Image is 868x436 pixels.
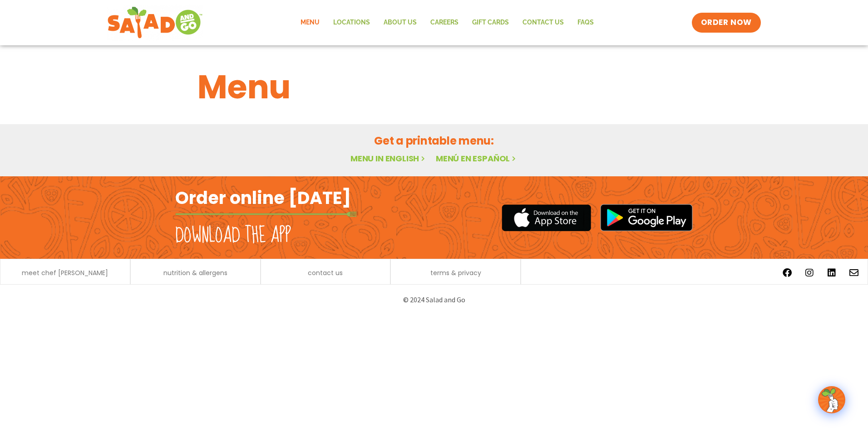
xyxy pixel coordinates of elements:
[571,12,601,33] a: FAQs
[502,203,591,233] img: appstore
[294,12,326,33] a: Menu
[377,12,424,33] a: About Us
[326,12,377,33] a: Locations
[350,153,427,164] a: Menu in English
[701,17,752,28] span: ORDER NOW
[22,270,108,276] a: meet chef [PERSON_NAME]
[424,12,465,33] a: Careers
[819,387,844,412] img: wpChatIcon
[197,63,671,111] h1: Menu
[107,5,203,41] img: new-SAG-logo-768×292
[175,223,291,248] h2: Download the app
[430,270,481,276] a: terms & privacy
[163,270,227,276] a: nutrition & allergens
[175,212,357,217] img: fork
[600,204,693,231] img: google_play
[436,153,518,164] a: Menú en español
[308,270,343,276] a: contact us
[294,12,601,33] nav: Menu
[180,294,688,306] p: © 2024 Salad and Go
[175,187,351,209] h2: Order online [DATE]
[692,13,761,33] a: ORDER NOW
[197,133,671,149] h2: Get a printable menu:
[516,12,571,33] a: Contact Us
[465,12,516,33] a: GIFT CARDS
